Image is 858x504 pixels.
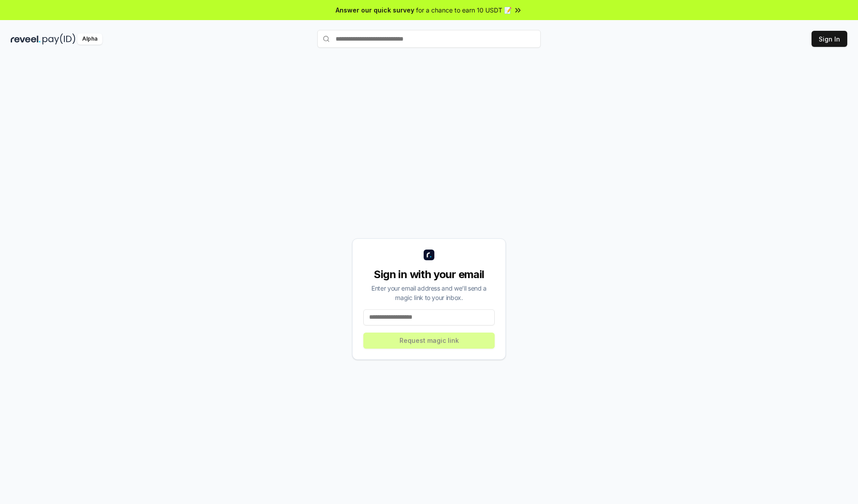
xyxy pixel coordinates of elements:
button: Sign In [812,31,847,47]
span: Answer our quick survey [336,5,414,15]
img: pay_id [42,33,76,45]
img: logo_small [424,250,434,260]
span: for a chance to earn 10 USDT 📝 [416,5,512,15]
div: Enter your email address and we’ll send a magic link to your inbox. [363,283,495,302]
div: Sign in with your email [363,267,495,282]
img: reveel_dark [11,33,41,45]
div: Alpha [77,33,102,45]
